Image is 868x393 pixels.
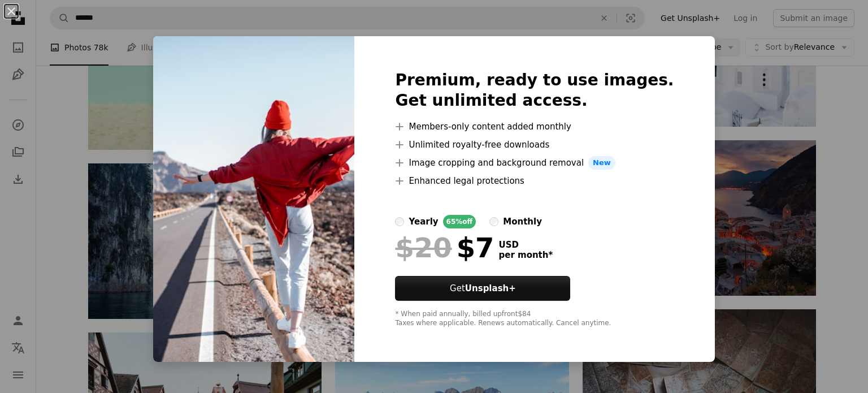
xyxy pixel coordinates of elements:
li: Members-only content added monthly [395,120,674,133]
button: GetUnsplash+ [395,276,570,301]
li: Image cropping and background removal [395,156,674,170]
h2: Premium, ready to use images. Get unlimited access. [395,70,674,111]
div: $7 [395,233,494,262]
input: monthly [489,217,498,226]
strong: Unsplash+ [465,283,516,293]
div: * When paid annually, billed upfront $84 Taxes where applicable. Renews automatically. Cancel any... [395,310,674,328]
span: $20 [395,233,452,262]
input: yearly65%off [395,217,404,226]
img: premium_photo-1683121772967-31cb0614cbb4 [153,36,354,362]
div: monthly [503,215,542,228]
li: Enhanced legal protections [395,174,674,188]
span: USD [498,240,553,250]
li: Unlimited royalty-free downloads [395,138,674,152]
div: yearly [409,215,438,228]
span: per month * [498,250,553,260]
div: 65% off [443,215,476,228]
span: New [588,156,615,170]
